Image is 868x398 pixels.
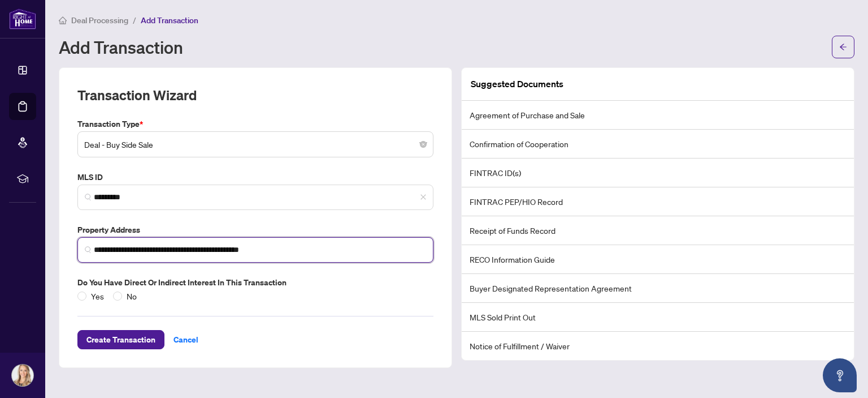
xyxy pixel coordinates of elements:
li: Buyer Designated Representation Agreement [462,274,854,303]
button: Create Transaction [77,330,164,349]
label: Property Address [77,224,433,236]
span: Deal - Buy Side Sale [84,134,427,155]
span: Create Transaction [86,331,155,349]
li: MLS Sold Print Out [462,303,854,332]
img: Profile Icon [12,365,33,386]
span: close-circle [420,141,427,148]
label: Do you have direct or indirect interest in this transaction [77,276,433,289]
li: FINTRAC PEP/HIO Record [462,187,854,216]
li: Agreement of Purchase and Sale [462,101,854,130]
img: logo [9,8,36,29]
span: Add Transaction [141,15,198,25]
li: FINTRAC ID(s) [462,159,854,187]
img: search_icon [85,246,92,253]
li: RECO Information Guide [462,245,854,274]
button: Cancel [164,330,207,349]
li: Receipt of Funds Record [462,216,854,245]
img: search_icon [85,194,92,200]
span: home [59,16,67,24]
button: Open asap [823,358,857,392]
label: Transaction Type [77,118,433,130]
li: Confirmation of Cooperation [462,130,854,159]
li: Notice of Fulfillment / Waiver [462,332,854,360]
label: MLS ID [77,171,433,183]
li: / [133,14,136,27]
h2: Transaction Wizard [77,86,197,104]
span: No [122,290,141,302]
article: Suggested Documents [471,77,563,91]
span: Deal Processing [71,15,128,25]
span: Yes [86,290,108,302]
span: arrow-left [839,43,847,51]
span: close [420,194,427,200]
span: Cancel [173,331,198,349]
h1: Add Transaction [59,38,183,56]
